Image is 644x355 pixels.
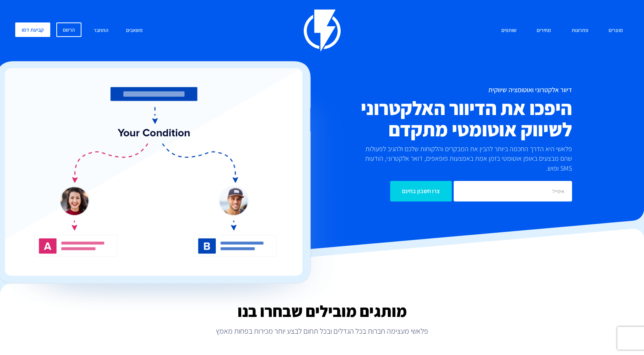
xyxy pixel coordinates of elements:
[496,22,522,39] a: שותפים
[56,22,81,37] a: הרשם
[120,22,148,39] a: משאבים
[390,181,452,201] input: צרו חשבון בחינם
[277,86,572,94] h1: דיוור אלקטרוני ואוטומציה שיווקית
[277,98,572,140] h2: היפכו את הדיוור האלקטרוני לשיווק אוטומטי מתקדם
[88,22,114,39] a: התחבר
[566,22,594,39] a: פתרונות
[15,22,50,37] a: קביעת דמו
[531,22,557,39] a: מחירים
[454,181,572,201] input: אימייל
[603,22,629,39] a: מוצרים
[353,144,572,173] p: פלאשי היא הדרך החכמה ביותר להבין את המבקרים והלקוחות שלכם ולהגיב לפעולות שהם מבצעים באופן אוטומטי...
